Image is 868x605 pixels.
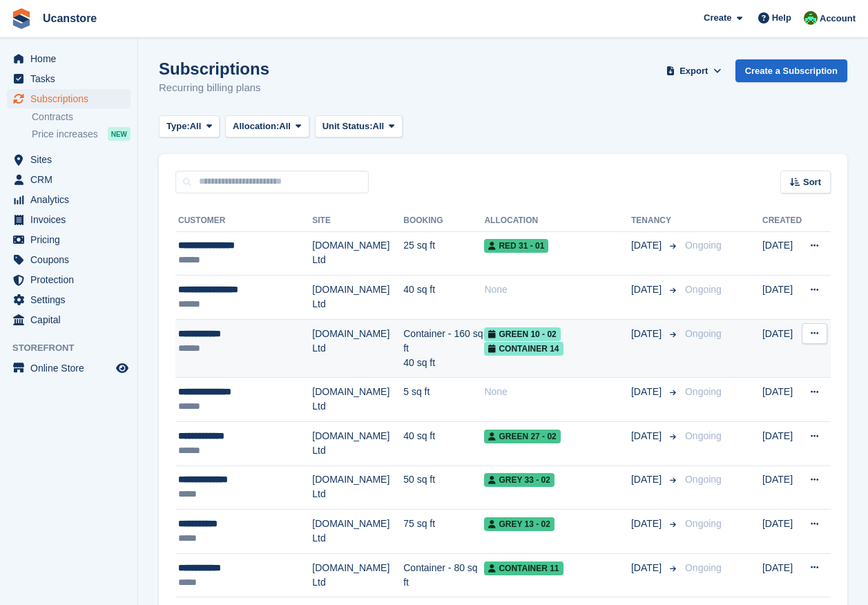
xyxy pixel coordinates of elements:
[484,430,560,443] span: Green 27 - 02
[685,240,722,251] span: Ongoing
[7,210,131,229] a: menu
[373,119,385,133] span: All
[664,59,724,82] button: Export
[159,59,269,78] h1: Subscriptions
[484,561,563,575] span: Container 11
[631,561,664,575] span: [DATE]
[32,126,131,142] a: Price increases NEW
[312,422,403,466] td: [DOMAIN_NAME] Ltd
[631,429,664,443] span: [DATE]
[159,80,269,96] p: Recurring billing plans
[7,230,131,249] a: menu
[403,465,484,510] td: 50 sq ft
[685,430,722,441] span: Ongoing
[484,473,554,487] span: Grey 33 - 02
[631,282,664,297] span: [DATE]
[631,472,664,487] span: [DATE]
[7,190,131,209] a: menu
[7,310,131,329] a: menu
[484,239,548,253] span: Red 31 - 01
[484,385,631,399] div: None
[484,517,554,531] span: Grey 13 - 02
[30,230,113,249] span: Pricing
[30,290,113,309] span: Settings
[762,231,802,276] td: [DATE]
[403,210,484,232] th: Booking
[685,284,722,295] span: Ongoing
[403,422,484,466] td: 40 sq ft
[7,170,131,189] a: menu
[704,11,731,25] span: Create
[312,276,403,320] td: [DOMAIN_NAME] Ltd
[315,115,403,138] button: Unit Status: All
[403,231,484,276] td: 25 sq ft
[159,115,220,138] button: Type: All
[322,119,373,133] span: Unit Status:
[403,319,484,378] td: Container - 160 sq ft 40 sq ft
[762,465,802,510] td: [DATE]
[403,553,484,597] td: Container - 80 sq ft
[37,7,102,30] a: Ucanstore
[30,358,113,378] span: Online Store
[631,238,664,253] span: [DATE]
[484,327,560,341] span: Green 10 - 02
[30,89,113,108] span: Subscriptions
[762,553,802,597] td: [DATE]
[7,250,131,269] a: menu
[12,341,137,355] span: Storefront
[762,510,802,554] td: [DATE]
[312,510,403,554] td: [DOMAIN_NAME] Ltd
[7,69,131,88] a: menu
[114,360,131,376] a: Preview store
[30,49,113,68] span: Home
[403,378,484,422] td: 5 sq ft
[108,127,131,141] div: NEW
[820,12,856,26] span: Account
[312,319,403,378] td: [DOMAIN_NAME] Ltd
[312,378,403,422] td: [DOMAIN_NAME] Ltd
[7,270,131,289] a: menu
[279,119,291,133] span: All
[685,474,722,485] span: Ongoing
[685,562,722,573] span: Ongoing
[30,270,113,289] span: Protection
[30,310,113,329] span: Capital
[735,59,847,82] a: Create a Subscription
[11,8,32,29] img: stora-icon-8386f47178a22dfd0bd8f6a31ec36ba5ce8667c1dd55bd0f319d3a0aa187defe.svg
[762,210,802,232] th: Created
[32,111,131,124] a: Contracts
[631,210,679,232] th: Tenancy
[685,386,722,397] span: Ongoing
[30,250,113,269] span: Coupons
[312,231,403,276] td: [DOMAIN_NAME] Ltd
[312,210,403,232] th: Site
[631,517,664,531] span: [DATE]
[233,119,279,133] span: Allocation:
[225,115,309,138] button: Allocation: All
[166,119,190,133] span: Type:
[7,89,131,108] a: menu
[679,64,708,78] span: Export
[762,319,802,378] td: [DATE]
[30,210,113,229] span: Invoices
[484,282,631,297] div: None
[762,422,802,466] td: [DATE]
[762,378,802,422] td: [DATE]
[30,150,113,169] span: Sites
[312,553,403,597] td: [DOMAIN_NAME] Ltd
[772,11,791,25] span: Help
[685,328,722,339] span: Ongoing
[631,385,664,399] span: [DATE]
[7,150,131,169] a: menu
[32,128,98,141] span: Price increases
[631,327,664,341] span: [DATE]
[30,69,113,88] span: Tasks
[7,358,131,378] a: menu
[685,518,722,529] span: Ongoing
[7,49,131,68] a: menu
[30,170,113,189] span: CRM
[484,210,631,232] th: Allocation
[30,190,113,209] span: Analytics
[762,276,802,320] td: [DATE]
[403,276,484,320] td: 40 sq ft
